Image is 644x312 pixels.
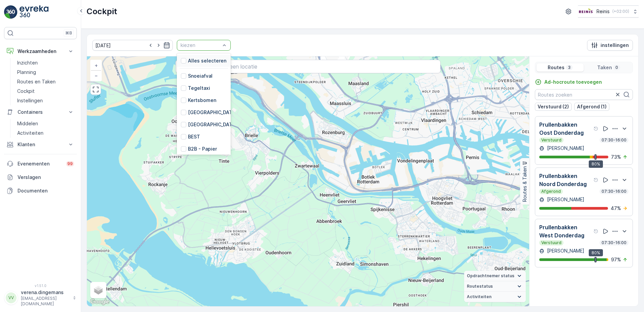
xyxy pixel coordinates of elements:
img: Google [89,297,111,306]
button: Reinis(+02:00) [578,5,639,18]
p: Documenten [18,187,74,194]
p: Prullenbakken Oost Donderdag [539,121,592,137]
p: [GEOGRAPHIC_DATA] [188,109,237,116]
summary: Activiteiten [464,292,526,302]
a: In zoomen [91,60,101,71]
a: Activiteiten [14,128,77,138]
p: 3 [567,65,571,70]
p: 07:30-16:00 [601,189,627,194]
div: 80% [589,160,603,168]
p: Routes en Taken [17,78,56,85]
p: Cockpit [17,88,35,95]
a: Dit gebied openen in Google Maps (er wordt een nieuw venster geopend) [89,297,111,306]
p: 47 % [611,205,621,212]
p: B2B - Papier [188,146,217,152]
p: 99 [67,161,73,166]
p: Tegeltaxi [188,85,210,92]
button: Verstuurd (2) [535,103,572,111]
p: Prullenbakken West Donderdag [539,223,592,239]
button: instellingen [587,40,633,51]
p: ( +02:00 ) [612,9,629,14]
div: help tooltippictogram [593,229,599,234]
p: 0 [615,65,619,70]
p: Werkzaamheden [18,48,63,55]
img: logo_light-DOdMpM7g.png [20,5,49,19]
p: 07:30-16:00 [601,240,627,245]
p: Verstuurd (2) [538,103,569,110]
p: ⌘B [65,30,72,36]
p: Evenementen [18,160,62,167]
p: Inzichten [17,59,38,66]
p: [PERSON_NAME] [546,196,584,203]
button: Klanten [4,138,77,151]
p: Routes [548,64,565,71]
div: help tooltippictogram [593,126,599,131]
p: Cockpit [87,6,117,17]
p: 73 % [611,154,621,160]
span: Routestatus [467,284,493,289]
p: Snoeiafval [188,73,213,79]
p: Ad-hocroute toevoegen [544,79,602,85]
input: Routes zoeken [535,89,633,100]
a: Cockpit [14,86,77,96]
a: Uitzoomen [91,71,101,81]
summary: Routestatus [464,281,526,292]
input: Zoek naar taken of een locatie [175,60,441,73]
p: Prullenbakken Noord Donderdag [539,172,592,188]
span: Opdrachtnemer status [467,273,514,279]
p: [PERSON_NAME] [546,248,584,254]
a: Evenementen99 [4,157,77,171]
p: Activiteiten [17,130,43,136]
span: − [95,73,98,78]
img: logo [4,5,18,19]
span: + [95,62,98,68]
div: help tooltippictogram [593,177,599,183]
div: VV [6,292,17,303]
img: Reinis-Logo-Vrijstaand_Tekengebied-1-copy2_aBO4n7j.png [578,8,594,15]
a: Layers [91,283,106,297]
p: verena.dingemans [21,289,69,296]
span: Activiteiten [467,294,491,300]
a: Instellingen [14,96,77,105]
p: Afgerond [541,189,561,194]
input: dd/mm/yyyy [92,40,173,51]
p: Containers [18,109,63,115]
a: Inzichten [14,58,77,68]
button: VVverena.dingemans[EMAIL_ADDRESS][DOMAIN_NAME] [4,289,77,307]
a: Verslagen [4,171,77,184]
p: Afgerond (1) [577,103,607,110]
a: Middelen [14,119,77,128]
button: Containers [4,105,77,119]
p: Kertsbomen [188,97,216,104]
button: Afgerond (1) [574,103,609,111]
p: Taken [597,64,612,71]
span: v 1.51.0 [4,284,77,288]
p: Verslagen [18,174,74,181]
p: BEST [188,133,200,140]
p: Routes & Taken [521,166,528,202]
button: Werkzaamheden [4,45,77,58]
a: Documenten [4,184,77,198]
p: instellingen [601,42,629,49]
p: [PERSON_NAME] [546,145,584,152]
p: Alles selecteren [188,57,226,64]
p: Instellingen [17,97,43,104]
p: 07:30-16:00 [601,137,627,143]
a: Planning [14,68,77,77]
div: 80% [589,249,603,257]
p: Middelen [17,120,38,127]
p: kiezen [181,42,220,49]
p: Klanten [18,141,63,148]
a: Routes en Taken [14,77,77,86]
p: Planning [17,69,36,76]
p: Reinis [597,8,610,15]
a: Ad-hocroute toevoegen [535,79,602,85]
p: Verstuurd [541,240,562,245]
p: Verstuurd [541,137,562,143]
p: 97 % [611,256,621,263]
p: [EMAIL_ADDRESS][DOMAIN_NAME] [21,296,69,307]
p: [GEOGRAPHIC_DATA] [188,121,237,128]
summary: Opdrachtnemer status [464,271,526,281]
